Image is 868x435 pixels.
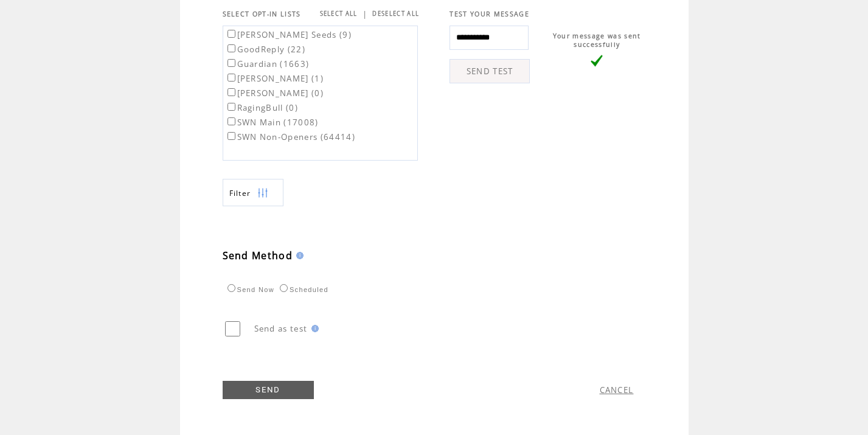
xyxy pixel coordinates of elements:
input: SWN Main (17008) [227,117,235,125]
input: Guardian (1663) [227,59,235,67]
span: Show filters [229,188,251,198]
a: Filter [223,179,283,206]
img: help.gif [308,325,319,332]
input: [PERSON_NAME] Seeds (9) [227,30,235,38]
label: [PERSON_NAME] Seeds (9) [225,29,352,40]
span: Your message was sent successfully [553,32,641,49]
label: [PERSON_NAME] (1) [225,73,324,84]
span: SELECT OPT-IN LISTS [223,10,301,18]
input: [PERSON_NAME] (1) [227,74,235,82]
input: RagingBull (0) [227,103,235,111]
label: Send Now [224,286,274,293]
a: SELECT ALL [320,10,358,18]
input: SWN Non-Openers (64414) [227,132,235,140]
a: SEND TEST [450,59,530,83]
a: DESELECT ALL [372,10,419,18]
img: filters.png [257,179,268,207]
label: RagingBull (0) [225,102,299,113]
a: SEND [223,381,314,399]
label: Guardian (1663) [225,58,310,69]
span: TEST YOUR MESSAGE [450,10,529,18]
input: GoodReply (22) [227,44,235,52]
img: help.gif [293,252,304,259]
span: | [363,9,367,19]
label: SWN Non-Openers (64414) [225,131,356,142]
label: [PERSON_NAME] (0) [225,88,324,99]
label: Scheduled [277,286,328,293]
span: Send Method [223,249,293,262]
input: Send Now [227,284,235,292]
label: GoodReply (22) [225,44,306,55]
input: [PERSON_NAME] (0) [227,88,235,96]
label: SWN Main (17008) [225,117,319,128]
span: Send as test [254,323,308,334]
input: Scheduled [280,284,288,292]
img: vLarge.png [591,55,603,67]
a: CANCEL [600,385,634,395]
